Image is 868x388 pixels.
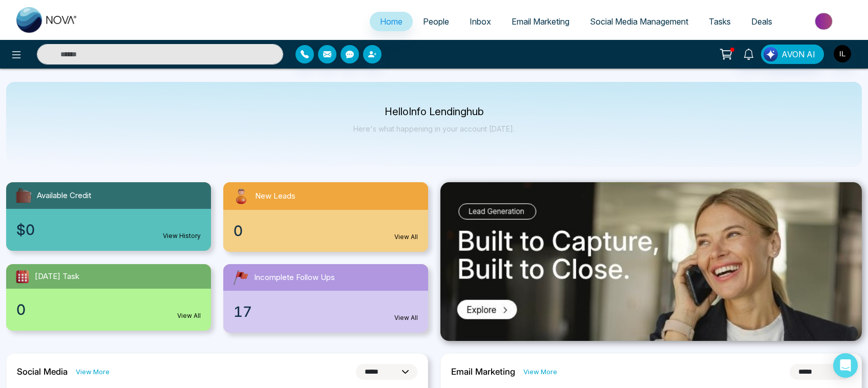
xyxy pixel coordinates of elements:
[380,16,403,27] span: Home
[394,232,418,242] a: View All
[833,353,858,378] div: Open Intercom Messenger
[423,16,449,27] span: People
[459,12,501,31] a: Inbox
[440,182,862,341] img: .
[231,186,251,206] img: newLeads.svg
[231,268,250,287] img: followUps.svg
[163,231,201,241] a: View History
[751,16,772,27] span: Deals
[370,12,413,31] a: Home
[394,313,418,322] a: View All
[16,219,35,241] span: $0
[35,271,79,283] span: [DATE] Task
[14,186,33,205] img: availableCredit.svg
[834,45,851,62] img: User Avatar
[698,12,741,31] a: Tasks
[234,220,243,242] span: 0
[353,107,515,116] p: Hello Info Lendinghub
[76,367,110,377] a: View More
[413,12,459,31] a: People
[709,16,731,27] span: Tasks
[451,367,515,377] h2: Email Marketing
[523,367,557,377] a: View More
[177,311,201,320] a: View All
[470,16,491,27] span: Inbox
[37,190,91,202] span: Available Credit
[353,124,515,133] p: Here's what happening in your account [DATE].
[788,10,862,33] img: Market-place.gif
[781,48,815,60] span: AVON AI
[255,190,295,202] span: New Leads
[580,12,698,31] a: Social Media Management
[254,272,335,284] span: Incomplete Follow Ups
[741,12,782,31] a: Deals
[14,268,31,285] img: todayTask.svg
[761,45,824,64] button: AVON AI
[590,16,688,27] span: Social Media Management
[501,12,580,31] a: Email Marketing
[16,299,26,320] span: 0
[16,7,78,33] img: Nova CRM Logo
[764,47,778,61] img: Lead Flow
[17,367,68,377] h2: Social Media
[217,182,434,252] a: New Leads0View All
[512,16,569,27] span: Email Marketing
[217,264,434,333] a: Incomplete Follow Ups17View All
[234,301,252,322] span: 17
